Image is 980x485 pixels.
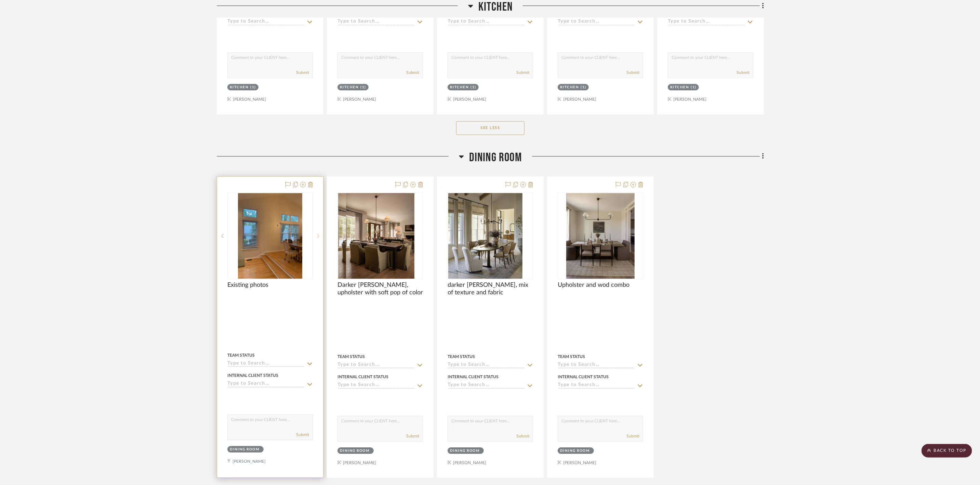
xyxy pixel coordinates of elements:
[450,85,469,90] div: Kitchen
[406,433,419,439] button: Submit
[230,85,249,90] div: Kitchen
[251,85,256,90] div: (1)
[448,281,533,296] span: darker [PERSON_NAME], mix of texture and fabric
[296,69,309,76] button: Submit
[516,69,529,76] button: Submit
[458,193,522,279] img: darker woods, mix of texture and fabric
[448,362,525,369] input: Type to Search…
[227,352,255,358] div: Team Status
[337,382,415,389] input: Type to Search…
[230,447,260,452] div: Dining Room
[558,374,609,380] div: Internal Client Status
[238,193,302,279] img: Existing photos
[456,121,525,135] button: See Less
[337,19,415,25] input: Type to Search…
[566,193,635,279] img: Upholster and wod combo
[558,354,585,360] div: Team Status
[406,69,419,76] button: Submit
[227,281,268,289] span: Existing photos
[558,193,643,279] div: 0
[471,85,477,90] div: (1)
[922,444,972,458] scroll-to-top-button: BACK TO TOP
[448,354,475,360] div: Team Status
[337,281,423,296] span: Darker [PERSON_NAME], upholster with soft pop of color
[448,374,499,380] div: Internal Client Status
[560,448,590,454] div: Dining Room
[346,193,414,279] img: Darker woods, upholster with soft pop of color
[558,382,635,389] input: Type to Search…
[670,85,689,90] div: Kitchen
[337,374,388,380] div: Internal Client Status
[668,19,745,25] input: Type to Search…
[227,361,305,367] input: Type to Search…
[296,432,309,438] button: Submit
[626,69,639,76] button: Submit
[558,281,630,289] span: Upholster and wod combo
[228,193,313,279] div: 0
[448,382,525,389] input: Type to Search…
[227,19,305,25] input: Type to Search…
[227,372,278,379] div: Internal Client Status
[558,19,635,25] input: Type to Search…
[626,433,639,439] button: Submit
[340,85,359,90] div: Kitchen
[340,448,370,454] div: Dining Room
[558,362,635,369] input: Type to Search…
[691,85,697,90] div: (1)
[450,448,480,454] div: Dining Room
[337,354,365,360] div: Team Status
[227,381,305,387] input: Type to Search…
[581,85,587,90] div: (1)
[469,150,522,165] span: Dining Room
[448,19,525,25] input: Type to Search…
[560,85,579,90] div: Kitchen
[516,433,529,439] button: Submit
[737,69,750,76] button: Submit
[361,85,367,90] div: (1)
[337,362,415,369] input: Type to Search…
